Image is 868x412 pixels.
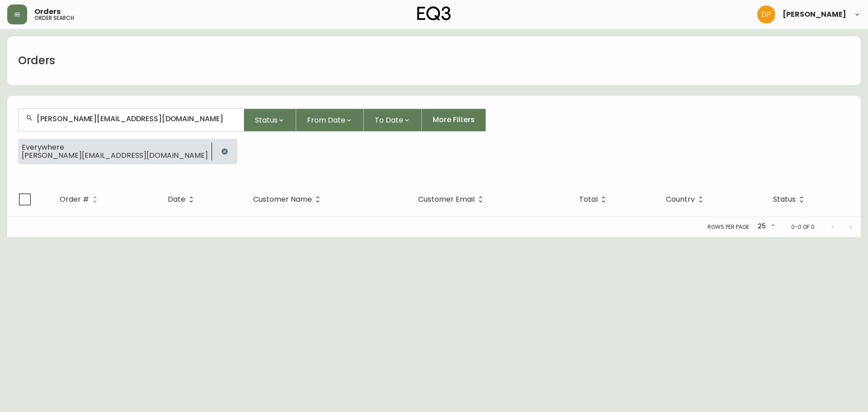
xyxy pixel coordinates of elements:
[418,195,486,204] span: Customer Email
[296,109,364,132] button: From Date
[754,219,777,234] div: 25
[37,114,236,123] input: Search
[791,223,815,231] p: 0-0 of 0
[783,11,846,18] span: [PERSON_NAME]
[168,197,185,202] span: Date
[708,223,750,231] p: Rows per page:
[253,195,324,204] span: Customer Name
[253,197,312,202] span: Customer Name
[433,115,475,125] span: More Filters
[666,197,695,202] span: Country
[773,195,807,204] span: Status
[422,109,486,132] button: More Filters
[18,53,55,68] h1: Orders
[22,143,208,152] span: Everywhere
[244,109,296,132] button: Status
[168,195,197,204] span: Date
[22,152,208,160] span: [PERSON_NAME][EMAIL_ADDRESS][DOMAIN_NAME]
[60,195,101,204] span: Order #
[307,114,345,126] span: From Date
[418,197,475,202] span: Customer Email
[579,197,598,202] span: Total
[773,197,796,202] span: Status
[34,8,61,15] span: Orders
[60,197,89,202] span: Order #
[666,195,707,204] span: Country
[255,114,278,126] span: Status
[364,109,422,132] button: To Date
[417,6,451,21] img: logo
[375,114,403,126] span: To Date
[579,195,609,204] span: Total
[34,15,74,21] h5: order search
[757,5,775,24] img: b0154ba12ae69382d64d2f3159806b19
